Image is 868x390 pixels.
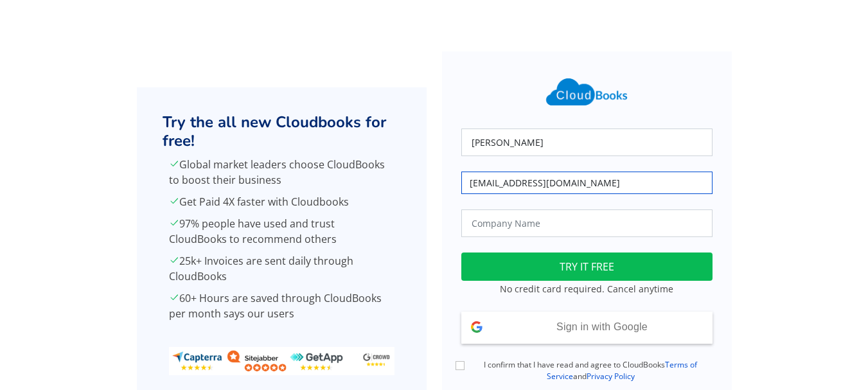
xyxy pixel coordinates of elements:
[169,290,394,321] p: 60+ Hours are saved through CloudBooks per month says our users
[163,113,401,150] h2: Try the all new Cloudbooks for free!
[547,359,698,382] a: Terms of Service
[556,321,648,332] span: Sign in with Google
[169,216,394,247] p: 97% people have used and trust CloudBooks to recommend others
[587,371,635,382] a: Privacy Policy
[461,209,713,237] input: Company Name
[169,253,394,284] p: 25k+ Invoices are sent daily through CloudBooks
[461,253,713,281] button: TRY IT FREE
[461,129,713,156] input: Your Name
[169,157,394,188] p: Global market leaders choose CloudBooks to boost their business
[169,347,394,375] img: ratings_banner.png
[169,194,394,209] p: Get Paid 4X faster with Cloudbooks
[469,359,713,382] label: I confirm that I have read and agree to CloudBooks and
[461,172,713,194] input: Your Email
[500,283,673,295] small: No credit card required. Cancel anytime
[538,71,635,113] img: Cloudbooks Logo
